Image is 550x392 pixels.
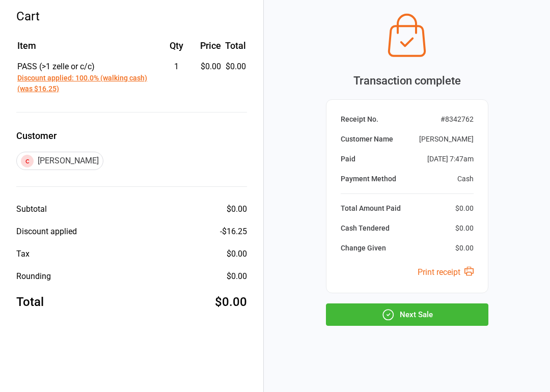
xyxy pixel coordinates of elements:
[17,39,152,60] th: Item
[341,154,355,164] div: Paid
[200,61,221,73] div: $0.00
[225,39,246,60] th: Total
[341,223,390,234] div: Cash Tendered
[16,226,77,238] div: Discount applied
[441,114,474,125] div: # 8342762
[200,39,221,52] div: Price
[341,243,386,254] div: Change Given
[457,174,474,184] div: Cash
[455,223,474,234] div: $0.00
[225,61,246,95] td: $0.00
[227,203,247,215] div: $0.00
[341,114,378,125] div: Receipt No.
[341,134,393,145] div: Customer Name
[17,62,95,71] span: PASS (>1 zelle or c/c)
[153,61,199,73] div: 1
[16,129,247,143] label: Customer
[227,270,247,283] div: $0.00
[326,303,488,326] button: Next Sale
[455,203,474,214] div: $0.00
[427,154,474,164] div: [DATE] 7:47am
[455,243,474,254] div: $0.00
[341,174,396,184] div: Payment Method
[16,270,51,283] div: Rounding
[215,293,247,311] div: $0.00
[326,72,488,89] div: Transaction complete
[17,73,149,94] button: Discount applied: 100.0% (walking cash) (was $16.25)
[16,152,103,170] div: [PERSON_NAME]
[16,7,247,25] div: Cart
[153,39,199,60] th: Qty
[16,248,30,260] div: Tax
[418,267,474,277] a: Print receipt
[419,134,474,145] div: [PERSON_NAME]
[16,203,47,215] div: Subtotal
[227,248,247,260] div: $0.00
[16,293,44,311] div: Total
[341,203,401,214] div: Total Amount Paid
[220,226,247,238] div: - $16.25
